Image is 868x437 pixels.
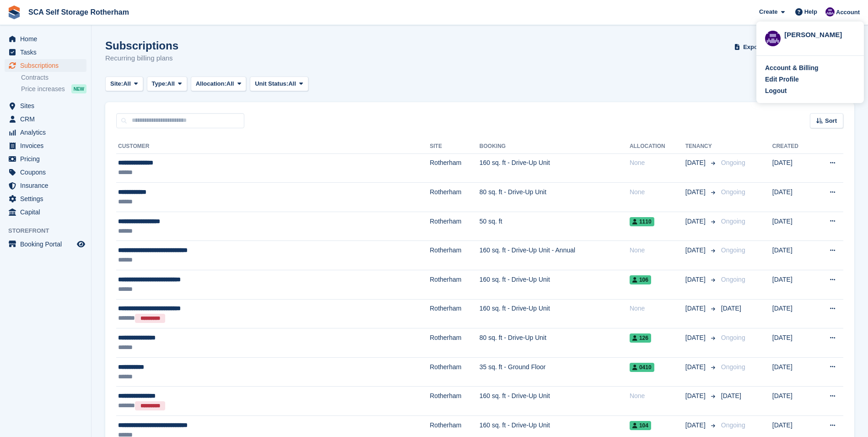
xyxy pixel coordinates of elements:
[765,75,799,84] div: Edit Profile
[5,59,86,72] a: menu
[765,63,819,73] div: Account & Billing
[721,392,741,399] span: [DATE]
[630,275,651,284] span: 106
[743,43,762,52] span: Export
[21,73,86,82] a: Contracts
[480,212,630,241] td: 50 sq. ft
[685,217,707,226] span: [DATE]
[772,212,814,241] td: [DATE]
[772,270,814,300] td: [DATE]
[20,166,75,179] span: Coupons
[772,241,814,270] td: [DATE]
[630,217,654,226] span: 1110
[5,113,86,126] a: menu
[480,139,630,154] th: Booking
[430,387,480,416] td: Rotherham
[721,363,745,371] span: Ongoing
[721,246,745,254] span: Ongoing
[772,183,814,212] td: [DATE]
[5,153,86,165] a: menu
[630,187,685,197] div: None
[480,387,630,416] td: 160 sq. ft - Drive-Up Unit
[116,139,430,154] th: Customer
[152,79,167,88] span: Type:
[110,79,123,88] span: Site:
[721,305,741,312] span: [DATE]
[8,226,91,235] span: Storefront
[480,328,630,358] td: 80 sq. ft - Drive-Up Unit
[5,99,86,112] a: menu
[5,33,86,45] a: menu
[630,391,685,401] div: None
[5,192,86,205] a: menu
[772,387,814,416] td: [DATE]
[630,363,654,372] span: 0410
[480,270,630,300] td: 160 sq. ft - Drive-Up Unit
[5,139,86,152] a: menu
[480,153,630,183] td: 160 sq. ft - Drive-Up Unit
[825,116,837,126] span: Sort
[71,84,86,93] div: NEW
[430,328,480,358] td: Rotherham
[75,239,86,250] a: Preview store
[7,5,21,19] img: stora-icon-8386f47178a22dfd0bd8f6a31ec36ba5ce8667c1dd55bd0f319d3a0aa187defe.svg
[480,241,630,270] td: 160 sq. ft - Drive-Up Unit - Annual
[685,333,707,343] span: [DATE]
[25,5,133,20] a: SCA Self Storage Rotherham
[784,30,855,38] div: [PERSON_NAME]
[20,153,75,165] span: Pricing
[105,53,178,64] p: Recurring billing plans
[685,362,707,372] span: [DATE]
[772,357,814,387] td: [DATE]
[721,421,745,429] span: Ongoing
[825,7,835,16] img: Kelly Neesham
[20,99,75,112] span: Sites
[721,159,745,166] span: Ongoing
[123,79,131,88] span: All
[685,187,707,197] span: [DATE]
[226,79,234,88] span: All
[630,139,685,154] th: Allocation
[772,139,814,154] th: Created
[804,7,817,16] span: Help
[685,391,707,401] span: [DATE]
[630,158,685,168] div: None
[20,192,75,205] span: Settings
[772,299,814,328] td: [DATE]
[733,39,773,55] button: Export
[5,206,86,218] a: menu
[765,86,787,96] div: Logout
[430,241,480,270] td: Rotherham
[721,334,745,341] span: Ongoing
[5,46,86,59] a: menu
[685,304,707,313] span: [DATE]
[20,33,75,45] span: Home
[105,39,178,52] h1: Subscriptions
[630,304,685,313] div: None
[772,153,814,183] td: [DATE]
[250,76,308,92] button: Unit Status: All
[430,357,480,387] td: Rotherham
[196,79,226,88] span: Allocation:
[765,31,781,46] img: Kelly Neesham
[21,84,86,94] a: Price increases NEW
[772,328,814,358] td: [DATE]
[430,139,480,154] th: Site
[5,126,86,139] a: menu
[480,183,630,212] td: 80 sq. ft - Drive-Up Unit
[630,333,651,343] span: 126
[5,166,86,179] a: menu
[20,206,75,218] span: Capital
[105,76,143,92] button: Site: All
[147,76,187,92] button: Type: All
[20,126,75,139] span: Analytics
[21,85,65,93] span: Price increases
[20,113,75,126] span: CRM
[430,153,480,183] td: Rotherham
[430,212,480,241] td: Rotherham
[430,270,480,300] td: Rotherham
[721,218,745,225] span: Ongoing
[167,79,175,88] span: All
[480,357,630,387] td: 35 sq. ft - Ground Floor
[685,421,707,430] span: [DATE]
